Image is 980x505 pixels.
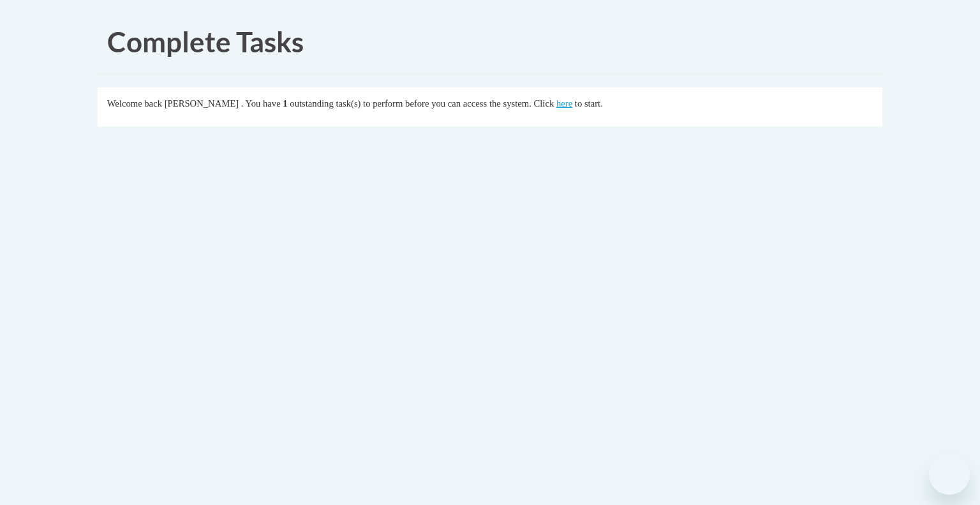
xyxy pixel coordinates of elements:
a: here [556,98,572,109]
span: to start. [575,98,603,109]
span: [PERSON_NAME] [165,98,239,109]
span: Welcome back [107,98,162,109]
span: Complete Tasks [107,25,304,58]
span: outstanding task(s) to perform before you can access the system. Click [290,98,554,109]
span: 1 [283,98,287,109]
iframe: Button to launch messaging window [929,454,970,495]
span: . You have [241,98,281,109]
